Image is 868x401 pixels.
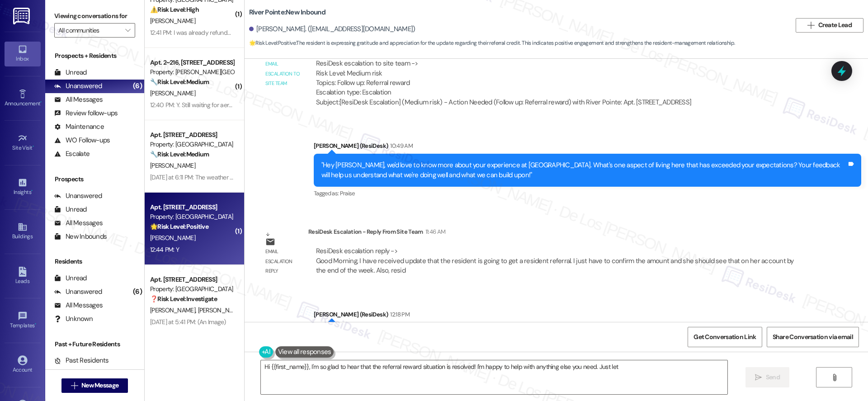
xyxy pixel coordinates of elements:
[5,42,41,66] a: Inbox
[150,67,234,77] div: Property: [PERSON_NAME][GEOGRAPHIC_DATA] Apartments
[45,257,144,266] div: Residents
[54,287,102,297] div: Unanswered
[5,175,41,199] a: Insights •
[54,274,87,283] div: Unread
[688,327,762,347] button: Get Conversation Link
[150,173,468,181] div: [DATE] at 6:11 PM: The weather stripping on the side of the door wasn't checked. Other than that ...
[773,332,853,342] span: Share Conversation via email
[54,9,135,23] label: Viewing conversations for
[150,78,209,86] strong: 🔧 Risk Level: Medium
[125,27,130,34] i: 
[5,353,41,377] a: Account
[54,149,90,159] div: Escalate
[388,310,410,319] div: 12:18 PM
[796,18,863,33] button: Create Lead
[54,122,104,132] div: Maintenance
[54,205,87,214] div: Unread
[58,23,121,38] input: All communities
[54,218,103,228] div: All Messages
[314,310,861,322] div: [PERSON_NAME] (ResiDesk)
[131,285,144,299] div: (6)
[321,160,847,180] div: "Hey [PERSON_NAME], we'd love to know more about your experience at [GEOGRAPHIC_DATA]. What's one...
[249,24,415,34] div: [PERSON_NAME]. ([EMAIL_ADDRESS][DOMAIN_NAME])
[54,136,110,145] div: WO Follow-ups
[755,374,762,381] i: 
[81,381,118,390] span: New Message
[54,109,118,118] div: Review follow-ups
[150,161,195,170] span: [PERSON_NAME]
[150,101,295,109] div: 12:40 PM: Y. Still waiting for aerator for bathroom faucet.
[54,191,102,201] div: Unanswered
[5,264,41,288] a: Leads
[766,373,780,382] span: Send
[150,58,234,67] div: Apt. 2~216, [STREET_ADDRESS]
[150,295,217,303] strong: ❓ Risk Level: Investigate
[265,247,301,276] div: Email escalation reply
[5,131,41,155] a: Site Visit •
[31,188,33,194] span: •
[767,327,859,347] button: Share Conversation via email
[818,20,852,30] span: Create Lead
[340,189,355,197] span: Praise
[150,222,208,231] strong: 🌟 Risk Level: Positive
[150,245,179,254] div: 12:44 PM: Y
[54,356,109,365] div: Past Residents
[150,284,234,294] div: Property: [GEOGRAPHIC_DATA]
[45,340,144,349] div: Past + Future Residents
[5,308,41,333] a: Templates •
[150,203,234,212] div: Apt. [STREET_ADDRESS]
[33,143,34,150] span: •
[831,374,838,381] i: 
[693,332,756,342] span: Get Conversation Link
[40,99,42,105] span: •
[54,95,103,104] div: All Messages
[45,51,144,61] div: Prospects + Residents
[316,98,691,107] div: Subject: [ResiDesk Escalation] (Medium risk) - Action Needed (Follow up: Referral reward) with Ri...
[45,175,144,184] div: Prospects
[150,150,209,158] strong: 🔧 Risk Level: Medium
[150,89,195,97] span: [PERSON_NAME]
[150,275,234,284] div: Apt. [STREET_ADDRESS]
[198,306,243,314] span: [PERSON_NAME]
[316,246,794,275] div: ResiDesk escalation reply -> Good Morning, I have received update that the resident is going to g...
[314,141,861,154] div: [PERSON_NAME] (ResiDesk)
[388,141,413,151] div: 10:49 AM
[150,140,234,149] div: Property: [GEOGRAPHIC_DATA]
[150,212,234,222] div: Property: [GEOGRAPHIC_DATA]
[13,8,32,24] img: ResiDesk Logo
[150,306,198,314] span: [PERSON_NAME]
[54,301,103,310] div: All Messages
[261,360,727,394] textarea: Hi {{first_name}}, I'm so glad to hear that the referral reward situation is resolved! I'm happy ...
[150,130,234,140] div: Apt. [STREET_ADDRESS]
[249,8,325,17] b: River Pointe: New Inbound
[54,81,102,91] div: Unanswered
[150,17,195,25] span: [PERSON_NAME]
[150,318,226,326] div: [DATE] at 5:41 PM: (An Image)
[54,68,87,77] div: Unread
[71,382,78,389] i: 
[5,219,41,244] a: Buildings
[150,234,195,242] span: [PERSON_NAME]
[35,321,36,327] span: •
[423,227,446,236] div: 11:46 AM
[54,232,107,241] div: New Inbounds
[249,38,735,48] span: : The resident is expressing gratitude and appreciation for the update regarding their referral c...
[131,79,144,93] div: (6)
[745,367,789,387] button: Send
[150,5,199,14] strong: ⚠️ Risk Level: High
[316,59,691,98] div: ResiDesk escalation to site team -> Risk Level: Medium risk Topics: Follow up: Referral reward Es...
[314,187,861,200] div: Tagged as:
[308,227,806,240] div: ResiDesk Escalation - Reply From Site Team
[807,22,814,29] i: 
[54,314,93,324] div: Unknown
[249,39,296,47] strong: 🌟 Risk Level: Positive
[265,59,301,88] div: Email escalation to site team
[61,378,128,393] button: New Message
